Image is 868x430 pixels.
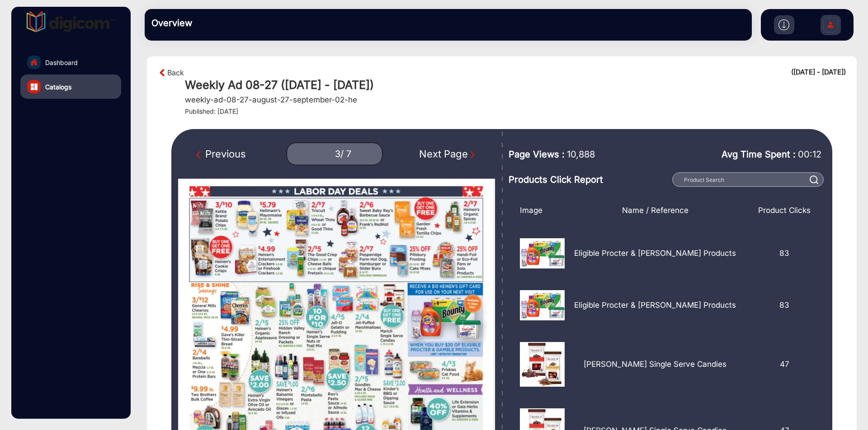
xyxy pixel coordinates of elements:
[27,11,115,32] img: vmg-logo
[745,342,823,387] div: 47
[565,205,745,217] div: Name / Reference
[185,78,846,92] h1: Weekly Ad 08-27 ([DATE] - [DATE])
[20,50,121,74] a: Dashboard
[745,205,823,217] div: Product Clicks
[468,150,477,159] img: Next Page
[419,147,477,162] div: Next Page
[567,148,595,161] span: 10,888
[30,58,38,66] img: home
[340,148,351,160] div: / 7
[798,149,821,160] span: 00:12
[151,18,278,28] h3: Overview
[513,205,565,217] div: Image
[821,10,840,42] img: Sign%20Up.svg
[520,342,565,387] img: 1755599914000144826_20250827.jpg
[45,58,78,67] span: Dashboard
[810,176,819,184] img: prodSearch%20_white.svg
[584,359,726,370] p: [PERSON_NAME] Single Serve Candies
[745,290,823,320] div: 83
[185,108,846,116] h4: Published: [DATE]
[196,150,205,159] img: Previous Page
[509,174,668,185] h3: Products Click Report
[196,147,246,162] div: Previous
[574,300,736,311] p: Eligible Procter & [PERSON_NAME] Products
[722,148,796,161] span: Avg Time Spent :
[520,290,565,320] img: 1755602024000pg1_29.png
[158,67,167,78] img: arrow-left-1.svg
[31,83,38,90] img: catalog
[778,19,789,30] img: h2download.svg
[574,248,736,259] p: Eligible Procter & [PERSON_NAME] Products
[167,67,184,78] a: Back
[185,95,357,104] h5: weekly-ad-08-27-august-27-september-02-he
[672,172,824,187] input: Product Search
[45,82,71,92] span: Catalogs
[520,238,565,268] img: 1755602024000pg1_29.png
[745,238,823,268] div: 83
[791,67,846,78] div: ([DATE] - [DATE])
[509,148,565,161] span: Page Views :
[20,74,121,99] a: Catalogs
